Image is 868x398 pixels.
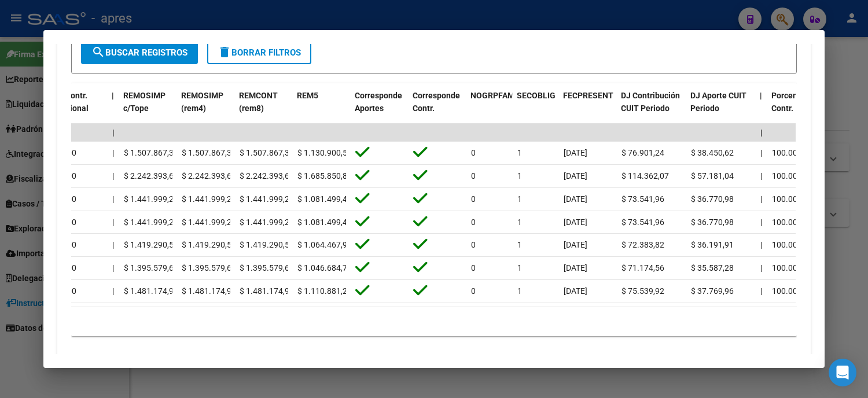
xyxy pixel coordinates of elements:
[124,218,178,227] span: $ 1.441.999,21
[123,91,165,113] span: REMOSIMP c/Tope
[413,91,460,113] span: Corresponde Contr.
[691,194,734,204] span: $ 36.770,98
[564,148,587,157] span: [DATE]
[112,171,114,180] span: |
[297,194,352,204] span: $ 1.081.499,41
[297,171,352,180] span: $ 1.685.850,82
[772,171,812,180] span: 100.0000%
[112,240,114,249] span: |
[240,148,294,157] span: $ 1.507.867,39
[240,240,294,249] span: $ 1.419.290,56
[621,263,664,272] span: $ 71.174,56
[517,194,522,204] span: 1
[124,263,178,272] span: $ 1.395.579,67
[124,194,178,204] span: $ 1.441.999,21
[760,263,762,272] span: |
[297,218,352,227] span: $ 1.081.499,41
[564,240,587,249] span: [DATE]
[771,91,812,113] span: Porcentaje Contr.
[182,148,236,157] span: $ 1.507.867,39
[621,91,680,113] span: DJ Contribución CUIT Periodo
[240,286,294,296] span: $ 1.481.174,96
[112,148,114,157] span: |
[616,83,686,134] datatable-header-cell: DJ Contribución CUIT Periodo
[292,83,350,134] datatable-header-cell: REM5
[691,263,734,272] span: $ 35.587,28
[760,171,762,180] span: |
[691,240,734,249] span: $ 36.191,91
[691,286,734,296] span: $ 37.769,96
[621,240,664,249] span: $ 72.383,82
[517,91,556,100] span: SECOBLIG
[107,83,119,134] datatable-header-cell: |
[124,286,178,296] span: $ 1.481.174,96
[829,359,856,386] div: Open Intercom Messenger
[124,171,178,180] span: $ 2.242.393,60
[239,91,278,113] span: REMCONT (rem8)
[471,263,476,272] span: 0
[772,240,812,249] span: 100.0000%
[91,47,187,58] span: Buscar Registros
[471,171,476,180] span: 0
[182,218,236,227] span: $ 1.441.999,21
[207,41,311,64] button: Borrar Filtros
[218,47,301,58] span: Borrar Filtros
[563,91,613,100] span: FECPRESENT
[297,286,352,296] span: $ 1.110.881,22
[517,171,522,180] span: 1
[112,218,114,227] span: |
[182,194,236,204] span: $ 1.441.999,21
[558,83,616,134] datatable-header-cell: FECPRESENT
[772,194,812,204] span: 100.0000%
[564,194,587,204] span: [DATE]
[760,148,762,157] span: |
[772,263,812,272] span: 100.0000%
[772,218,812,227] span: 100.0000%
[181,91,223,113] span: REMOSIMP (rem4)
[81,41,198,64] button: Buscar Registros
[621,171,669,180] span: $ 114.362,07
[182,171,236,180] span: $ 2.242.393,60
[512,83,558,134] datatable-header-cell: SECOBLIG
[755,83,767,134] datatable-header-cell: |
[564,286,587,296] span: [DATE]
[240,218,294,227] span: $ 1.441.999,21
[240,194,294,204] span: $ 1.441.999,21
[182,240,236,249] span: $ 1.419.290,56
[767,83,825,134] datatable-header-cell: Porcentaje Contr.
[49,83,107,134] datatable-header-cell: DJ Contr. Adicional
[621,194,664,204] span: $ 73.541,96
[112,263,114,272] span: |
[176,83,234,134] datatable-header-cell: REMOSIMP (rem4)
[408,83,466,134] datatable-header-cell: Corresponde Contr.
[760,240,762,249] span: |
[691,171,734,180] span: $ 57.181,04
[112,128,115,137] span: |
[119,83,176,134] datatable-header-cell: REMOSIMP c/Tope
[112,286,114,296] span: |
[471,286,476,296] span: 0
[297,91,318,100] span: REM5
[691,148,734,157] span: $ 38.450,62
[54,91,89,113] span: DJ Contr. Adicional
[355,91,402,113] span: Corresponde Aportes
[471,218,476,227] span: 0
[691,218,734,227] span: $ 36.770,98
[517,263,522,272] span: 1
[471,194,476,204] span: 0
[182,263,236,272] span: $ 1.395.579,67
[564,171,587,180] span: [DATE]
[772,286,812,296] span: 100.0000%
[297,148,352,157] span: $ 1.130.900,54
[240,263,294,272] span: $ 1.395.579,67
[564,263,587,272] span: [DATE]
[621,218,664,227] span: $ 73.541,96
[621,286,664,296] span: $ 75.539,92
[91,45,105,59] mat-icon: search
[297,263,352,272] span: $ 1.046.684,75
[760,91,762,100] span: |
[517,218,522,227] span: 1
[690,91,746,113] span: DJ Aporte CUIT Periodo
[182,286,236,296] span: $ 1.481.174,96
[686,83,755,134] datatable-header-cell: DJ Aporte CUIT Periodo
